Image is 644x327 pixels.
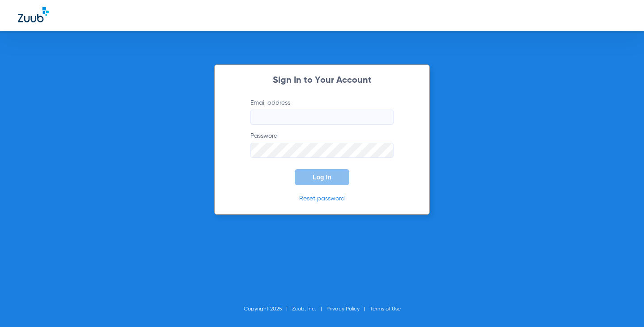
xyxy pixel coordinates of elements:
h2: Sign In to Your Account [237,76,407,85]
li: Zuub, Inc. [292,305,326,314]
input: Email address [250,110,394,125]
input: Password [250,143,394,158]
img: Zuub Logo [18,7,49,22]
a: Privacy Policy [326,306,360,312]
button: Log In [295,169,349,185]
li: Copyright 2025 [244,305,292,314]
label: Email address [250,98,394,125]
span: Log In [313,174,331,181]
a: Reset password [299,195,345,202]
label: Password [250,132,394,158]
a: Terms of Use [370,306,401,312]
